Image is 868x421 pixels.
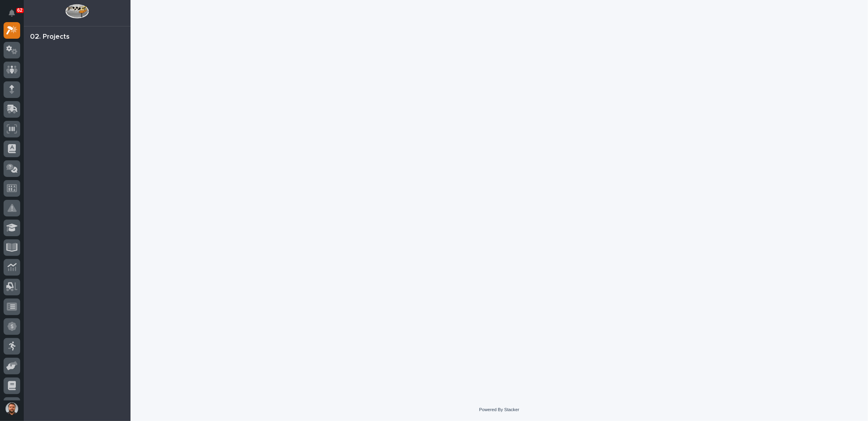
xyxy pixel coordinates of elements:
[4,400,20,417] button: users-avatar
[30,33,70,41] div: 02. Projects
[17,8,23,13] p: 62
[479,407,519,412] a: Powered By Stacker
[65,4,89,19] img: Workspace Logo
[4,5,20,21] button: Notifications
[10,9,20,22] div: Notifications62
